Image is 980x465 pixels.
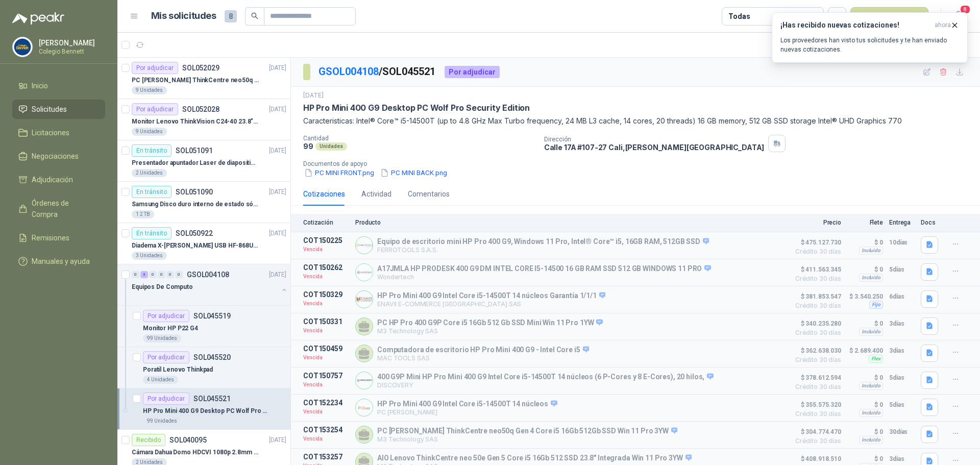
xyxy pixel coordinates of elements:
a: En tránsitoSOL051091[DATE] Presentador apuntador Laser de diapositivas Wireless USB 2.4 ghz Marca... [117,140,290,182]
span: Crédito 30 días [790,411,841,417]
span: $ 411.563.345 [790,263,841,276]
p: Vencida [303,272,349,282]
div: Incluido [859,382,883,390]
p: 3 días [889,345,915,357]
p: Cotización [303,219,349,226]
p: Vencida [303,244,349,255]
p: Vencida [303,434,349,444]
p: Caracteristicas: Intel® Core™ i5-14500T (up to 4.8 GHz Max Turbo frequency, 24 MB L3 cache, 14 co... [303,115,968,127]
p: SOL045519 [193,312,231,320]
p: COT150262 [303,263,349,272]
p: Samsung Disco duro interno de estado sólido 990 PRO SSD NVMe M.2 PCIe Gen4, M.2 2280 2TB [132,200,259,209]
span: $ 304.774.470 [790,426,841,438]
div: Fijo [869,301,883,309]
p: $ 2.689.400 [847,345,883,357]
div: 0 [132,271,139,278]
div: 0 [149,271,157,278]
a: Manuales y ayuda [12,252,105,271]
h1: Mis solicitudes [151,9,216,23]
div: Incluido [859,409,883,417]
span: Remisiones [32,232,69,243]
p: SOL050922 [176,230,213,237]
p: Precio [790,219,841,226]
p: Colegio Bennett [39,48,103,55]
p: $ 0 [847,263,883,276]
p: Cantidad [303,135,536,142]
img: Company Logo [356,399,373,416]
p: [DATE] [269,146,286,156]
p: Wondertech [377,273,711,281]
a: Adjudicación [12,170,105,189]
button: ¡Has recibido nuevas cotizaciones!ahora Los proveedores han visto tus solicitudes y te han enviad... [772,12,968,63]
span: Adjudicación [32,174,73,185]
p: PC [PERSON_NAME] ThinkCentre neo50q Gen 4 Core i5 16Gb 512Gb SSD Win 11 Pro 3YW [377,427,677,436]
p: HP Pro Mini 400 G9 Intel Core i5-14500T 14 núcleos Garantía 1/1/1 [377,291,605,301]
div: Por adjudicar [132,62,178,74]
a: 0 3 0 0 0 0 GSOL004108[DATE] Equipos De Computo [132,268,288,301]
p: MAC TOOLS SAS [377,354,589,362]
div: 3 Unidades [132,252,167,260]
p: PC HP Pro 400 G9P Core i5 16Gb 512 Gb SSD Mini Win 11 Pro 1YW [377,319,603,328]
p: Vencida [303,326,349,336]
span: Solicitudes [32,104,67,115]
p: Computadora de escritorio HP Pro Mini 400 G9 - Intel Core i5 [377,346,589,355]
div: Recibido [132,434,165,446]
span: Manuales y ayuda [32,256,90,267]
span: Crédito 30 días [790,303,841,309]
p: Vencida [303,380,349,390]
p: ENAVII E-COMMERCE [GEOGRAPHIC_DATA] SAS [377,300,605,308]
p: [DATE] [269,187,286,197]
div: Por adjudicar [143,351,189,363]
p: Entrega [889,219,915,226]
p: 400 G9P Mini HP Pro Mini 400 G9 Intel Core i5-14500T 14 núcleos (6 P-Cores y 8 E-Cores), 20 hilos, [377,373,714,382]
button: Nueva solicitud [850,7,928,26]
button: PC MINI FRONT.png [303,167,375,178]
img: Logo peakr [12,12,64,25]
p: SOL045521 [193,395,231,402]
span: $ 381.853.547 [790,290,841,303]
a: Por adjudicarSOL045519Monitor HP P22 G499 Unidades [117,306,290,347]
div: Por adjudicar [132,103,178,115]
p: SOL051091 [176,147,213,154]
div: 0 [166,271,174,278]
a: GSOL004108 [318,65,379,78]
span: Órdenes de Compra [32,198,95,220]
p: 99 [303,142,313,151]
h3: ¡Has recibido nuevas cotizaciones! [780,21,930,30]
p: Vencida [303,299,349,309]
img: Company Logo [356,237,373,254]
img: Company Logo [356,264,373,281]
div: 99 Unidades [143,334,181,342]
div: 3 [140,271,148,278]
p: [DATE] [269,105,286,114]
div: 0 [158,271,165,278]
p: COT150225 [303,236,349,244]
p: Flete [847,219,883,226]
span: $ 340.235.280 [790,317,841,330]
p: SOL040095 [169,436,207,444]
p: [PERSON_NAME] [39,39,103,46]
p: [DATE] [269,229,286,238]
div: Incluido [859,328,883,336]
p: SOL051090 [176,188,213,195]
img: Company Logo [356,372,373,389]
div: Flex [869,355,883,363]
div: Todas [728,11,750,22]
div: Por adjudicar [143,310,189,322]
p: [DATE] [303,91,324,101]
span: $ 355.575.320 [790,399,841,411]
p: [DATE] [269,435,286,445]
p: Poratil Lenovo Thinkpad [143,365,213,375]
p: $ 0 [847,399,883,411]
div: 2 Unidades [132,169,167,177]
button: PC MINI BACK.png [379,167,448,178]
div: 9 Unidades [132,86,167,94]
p: Diadema X-[PERSON_NAME] USB HF-868U USB con micrófono [132,241,259,251]
a: Negociaciones [12,146,105,166]
div: 4 Unidades [143,376,178,384]
div: Unidades [315,142,347,151]
p: COT153257 [303,453,349,461]
div: Incluido [859,247,883,255]
p: Vencida [303,353,349,363]
span: ahora [935,21,951,30]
